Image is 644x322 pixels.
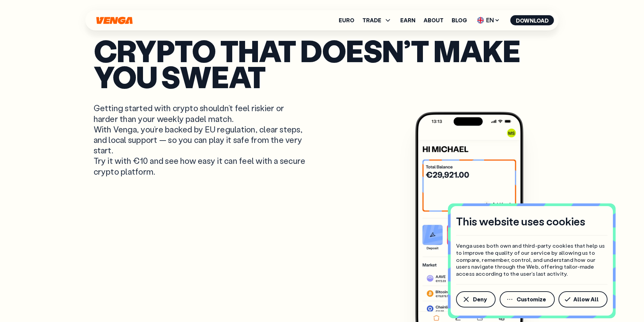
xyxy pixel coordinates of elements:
[94,103,307,176] p: Getting started with crypto shouldn’t feel riskier or harder than your weekly padel match. With V...
[510,15,554,25] button: Download
[400,18,415,23] a: Earn
[473,297,487,302] span: Deny
[558,291,607,307] button: Allow All
[96,17,134,24] svg: Home
[456,214,585,228] h4: This website uses cookies
[475,15,502,26] span: EN
[94,38,551,89] p: Crypto that doesn’t make you sweat
[362,16,392,24] span: TRADE
[456,291,496,307] button: Deny
[517,297,546,302] span: Customize
[573,297,599,302] span: Allow All
[339,18,354,23] a: Euro
[500,291,555,307] button: Customize
[477,17,484,24] img: flag-uk
[452,18,467,23] a: Blog
[424,18,444,23] a: About
[456,242,607,277] p: Venga uses both own and third-party cookies that help us to improve the quality of our service by...
[362,18,381,23] span: TRADE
